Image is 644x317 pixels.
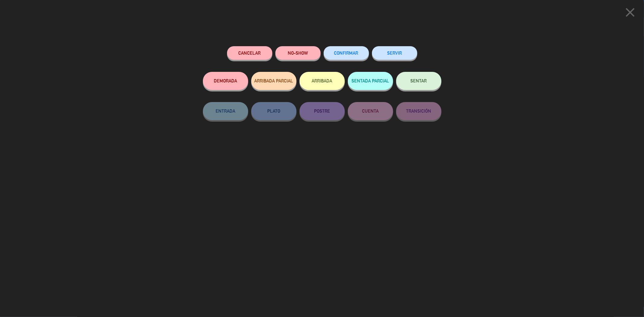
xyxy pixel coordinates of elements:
[251,72,296,90] button: ARRIBADA PARCIAL
[254,78,293,83] span: ARRIBADA PARCIAL
[203,102,248,120] button: ENTRADA
[324,46,369,60] button: CONFIRMAR
[411,78,427,83] span: SENTAR
[348,72,393,90] button: SENTADA PARCIAL
[251,102,296,120] button: PLATO
[621,5,639,22] button: close
[300,102,345,120] button: POSTRE
[372,46,417,60] button: SERVIR
[300,72,345,90] button: ARRIBADA
[227,46,272,60] button: Cancelar
[396,102,441,120] button: TRANSICIÓN
[396,72,441,90] button: SENTAR
[348,102,393,120] button: CUENTA
[334,50,358,56] span: CONFIRMAR
[623,5,638,20] i: close
[275,46,321,60] button: NO-SHOW
[203,72,248,90] button: DEMORADA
